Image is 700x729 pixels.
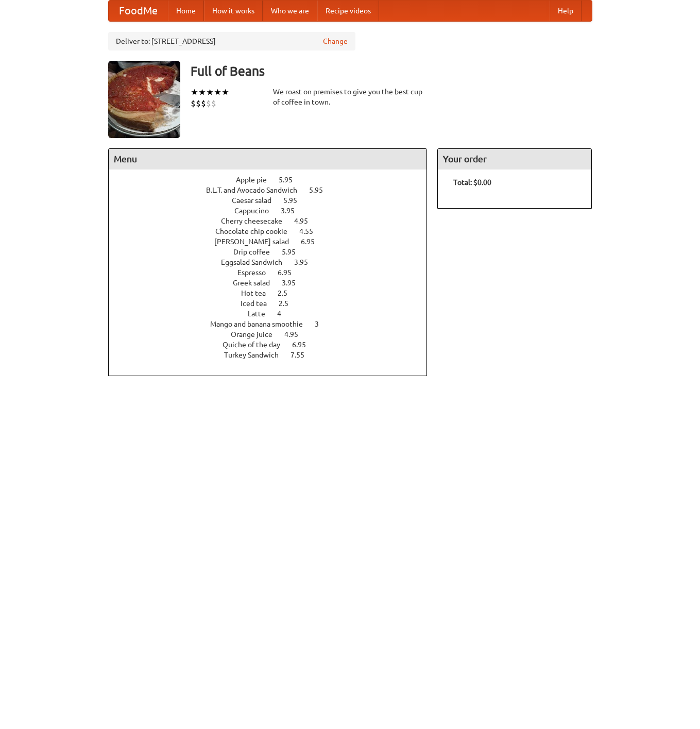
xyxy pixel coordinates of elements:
span: Iced tea [241,299,277,308]
span: 7.55 [291,351,315,359]
span: 5.95 [282,248,306,256]
a: Caesar salad 5.95 [232,196,316,205]
span: 3.95 [281,207,305,215]
span: Cappucino [234,207,279,215]
span: 4 [277,310,292,318]
li: ★ [214,87,221,98]
li: $ [196,98,201,109]
span: 3 [315,320,329,328]
li: ★ [206,87,214,98]
h4: Menu [109,149,427,169]
span: 2.5 [278,289,298,297]
a: Chocolate chip cookie 4.55 [215,227,332,235]
span: Eggsalad Sandwich [221,258,293,266]
li: ★ [221,87,229,98]
a: Drip coffee 5.95 [233,248,315,256]
span: Latte [248,310,276,318]
span: Espresso [237,268,276,277]
li: $ [206,98,211,109]
div: We roast on premises to give you the best cup of coffee in town. [273,87,428,107]
a: Espresso 6.95 [237,268,311,277]
li: $ [191,98,196,109]
a: Hot tea 2.5 [241,289,306,297]
a: Greek salad 3.95 [233,279,315,287]
a: Eggsalad Sandwich 3.95 [221,258,327,266]
span: 2.5 [279,299,299,308]
a: Change [323,36,348,46]
span: [PERSON_NAME] salad [214,238,299,246]
span: Caesar salad [232,196,282,205]
a: Help [550,1,582,21]
a: Iced tea 2.5 [241,299,308,308]
a: How it works [204,1,263,21]
span: Cherry cheesecake [221,217,293,225]
b: Total: $0.00 [453,178,491,187]
a: Apple pie 5.95 [236,176,312,184]
span: Orange juice [231,330,283,338]
li: ★ [198,87,206,98]
a: Quiche of the day 6.95 [223,341,325,349]
h3: Full of Beans [191,61,592,81]
a: Home [168,1,204,21]
span: 3.95 [294,258,318,266]
a: Cappucino 3.95 [234,207,314,215]
span: 5.95 [283,196,308,205]
a: Orange juice 4.95 [231,330,317,338]
span: Drip coffee [233,248,280,256]
a: Mango and banana smoothie 3 [210,320,338,328]
span: Quiche of the day [223,341,291,349]
span: Apple pie [236,176,277,184]
a: Turkey Sandwich 7.55 [224,351,323,359]
a: Cherry cheesecake 4.95 [221,217,327,225]
a: FoodMe [109,1,168,21]
span: 3.95 [282,279,306,287]
span: 6.95 [301,238,325,246]
a: Latte 4 [248,310,300,318]
span: 4.95 [284,330,309,338]
span: Chocolate chip cookie [215,227,298,235]
a: Who we are [263,1,317,21]
span: Hot tea [241,289,276,297]
span: Turkey Sandwich [224,351,289,359]
a: Recipe videos [317,1,379,21]
span: Greek salad [233,279,280,287]
li: $ [211,98,216,109]
span: 6.95 [278,268,302,277]
span: B.L.T. and Avocado Sandwich [206,186,308,194]
li: $ [201,98,206,109]
a: B.L.T. and Avocado Sandwich 5.95 [206,186,342,194]
span: Mango and banana smoothie [210,320,313,328]
span: 6.95 [292,341,316,349]
span: 5.95 [309,186,333,194]
a: [PERSON_NAME] salad 6.95 [214,238,334,246]
li: ★ [191,87,198,98]
div: Deliver to: [STREET_ADDRESS] [108,32,355,50]
span: 4.55 [299,227,323,235]
h4: Your order [438,149,591,169]
img: angular.jpg [108,61,180,138]
span: 4.95 [294,217,318,225]
span: 5.95 [279,176,303,184]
